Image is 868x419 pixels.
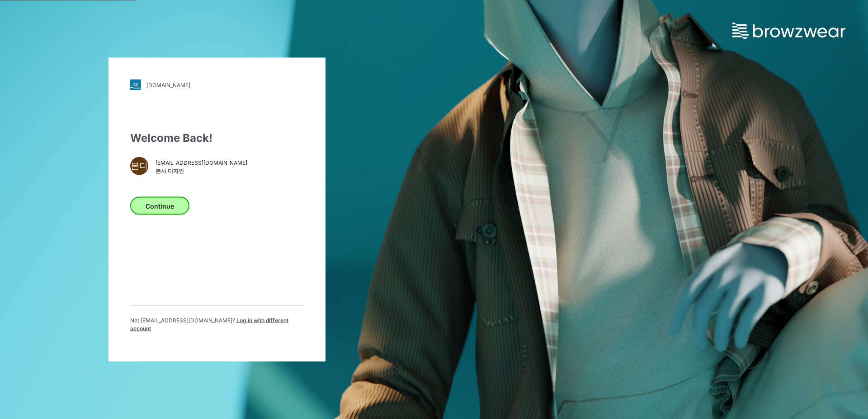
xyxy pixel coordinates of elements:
img: browzwear-logo.73288ffb.svg [732,23,845,39]
span: 본사 디자인 [156,167,247,175]
div: 본디 [130,157,148,175]
img: svg+xml;base64,PHN2ZyB3aWR0aD0iMjgiIGhlaWdodD0iMjgiIHZpZXdCb3g9IjAgMCAyOCAyOCIgZmlsbD0ibm9uZSIgeG... [130,79,141,90]
span: [EMAIL_ADDRESS][DOMAIN_NAME] [156,158,247,167]
div: [DOMAIN_NAME] [146,81,190,88]
div: Welcome Back! [130,130,304,146]
a: [DOMAIN_NAME] [130,79,304,90]
button: Continue [130,197,189,215]
p: Not [EMAIL_ADDRESS][DOMAIN_NAME] ? [130,317,304,333]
